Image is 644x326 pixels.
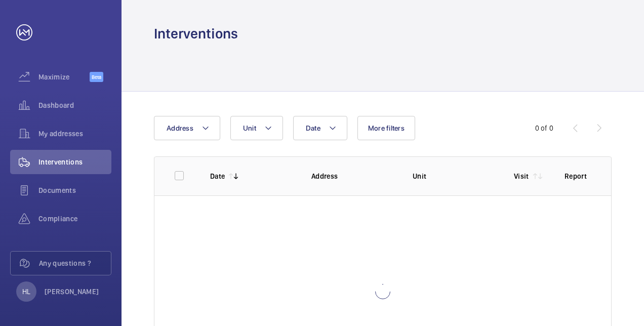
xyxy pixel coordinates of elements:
[368,124,405,132] span: More filters
[230,116,283,140] button: Unit
[38,100,111,110] span: Dashboard
[293,116,347,140] button: Date
[45,287,99,297] p: [PERSON_NAME]
[311,171,396,181] p: Address
[154,116,220,140] button: Address
[90,72,103,82] span: Beta
[210,171,225,181] p: Date
[565,171,591,181] p: Report
[22,287,30,297] p: HL
[243,124,256,132] span: Unit
[154,24,238,43] h1: Interventions
[514,171,529,181] p: Visit
[38,157,111,167] span: Interventions
[38,185,111,195] span: Documents
[535,123,553,133] div: 0 of 0
[38,72,90,82] span: Maximize
[357,116,415,140] button: More filters
[306,124,320,132] span: Date
[38,214,111,224] span: Compliance
[39,258,111,268] span: Any questions ?
[167,124,193,132] span: Address
[413,171,498,181] p: Unit
[38,129,111,139] span: My addresses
